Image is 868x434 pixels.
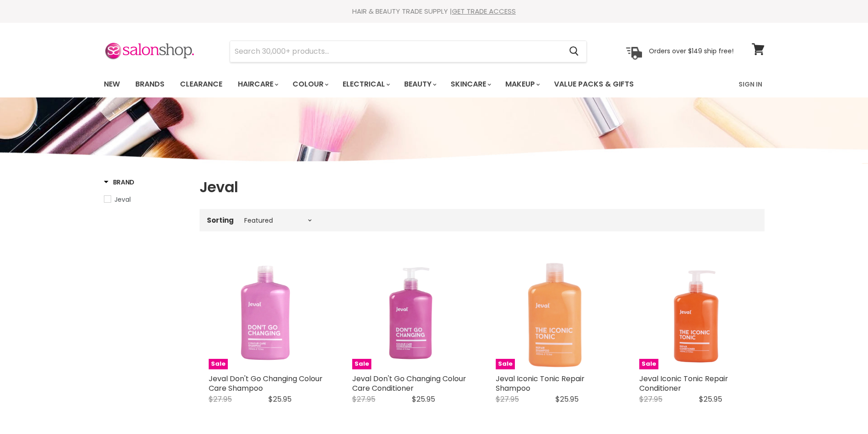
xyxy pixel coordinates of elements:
a: Colour [286,75,334,94]
a: Jeval Don't Go Changing Colour Care Shampoo Jeval Don't Go Changing Colour Care Shampoo Sale [209,253,325,369]
a: Jeval Don't Go Changing Colour Care Conditioner [352,373,466,393]
span: Sale [209,359,228,369]
a: Value Packs & Gifts [547,75,641,94]
a: Sign In [733,75,768,94]
a: Haircare [231,75,284,94]
span: $25.95 [412,394,435,404]
span: $27.95 [352,394,375,404]
span: $27.95 [496,394,519,404]
a: Jeval Iconic Tonic Repair Shampoo [496,373,585,393]
a: Electrical [336,75,395,94]
img: Jeval Iconic Tonic Repair Shampoo [496,253,612,369]
a: Jeval [104,194,188,204]
a: Clearance [173,75,229,94]
a: Jeval Don't Go Changing Colour Care Conditioner Jeval Don't Go Changing Colour Care Conditioner Sale [352,253,468,369]
form: Product [230,41,587,62]
a: Beauty [397,75,442,94]
a: Makeup [498,75,545,94]
a: New [97,75,127,94]
img: Jeval Iconic Tonic Repair Conditioner [658,253,737,369]
img: Jeval Don't Go Changing Colour Care Shampoo [227,253,306,369]
span: $25.95 [699,394,722,404]
a: Jeval Iconic Tonic Repair Conditioner [639,373,728,393]
h1: Jeval [200,178,765,197]
a: Jeval Iconic Tonic Repair Conditioner Jeval Iconic Tonic Repair Conditioner Sale [639,253,755,369]
button: Search [562,41,586,62]
nav: Main [92,71,776,97]
h3: Brand [104,178,135,187]
a: Brands [128,75,171,94]
input: Search [230,41,562,62]
a: Jeval Don't Go Changing Colour Care Shampoo [209,373,323,393]
span: Sale [639,359,658,369]
div: HAIR & BEAUTY TRADE SUPPLY | [92,7,776,16]
span: Sale [496,359,515,369]
ul: Main menu [97,71,687,97]
span: $25.95 [268,394,292,404]
span: Sale [352,359,371,369]
img: Jeval Don't Go Changing Colour Care Conditioner [369,253,452,369]
p: Orders over $149 ship free! [649,47,734,55]
a: Skincare [444,75,497,94]
a: GET TRADE ACCESS [452,6,516,16]
span: $27.95 [209,394,232,404]
a: Jeval Iconic Tonic Repair Shampoo Jeval Iconic Tonic Repair Shampoo Sale [496,253,612,369]
label: Sorting [207,216,234,224]
span: $25.95 [555,394,579,404]
span: Jeval [114,195,131,204]
span: $27.95 [639,394,663,404]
